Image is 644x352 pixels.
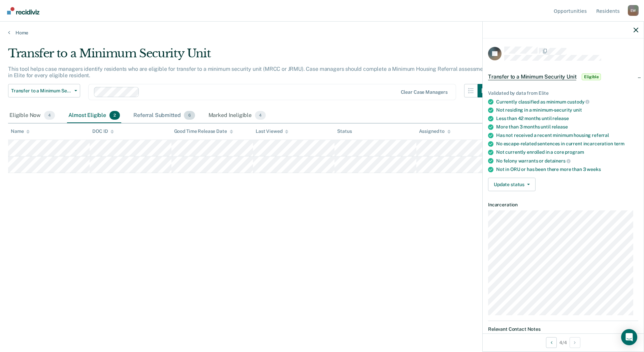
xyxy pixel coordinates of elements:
span: 2 [109,111,120,120]
span: program [565,149,584,155]
div: 4 / 4 [483,333,644,351]
div: Clear case managers [401,89,448,95]
button: Profile dropdown button [628,5,639,16]
div: Name [11,128,30,134]
button: Next Opportunity [570,337,580,348]
div: Has not received a recent minimum housing [496,133,638,138]
p: This tool helps case managers identify residents who are eligible for transfer to a minimum secur... [8,66,488,79]
div: More than 3 months until [496,124,638,130]
div: Validated by data from Elite [488,90,638,96]
span: term [614,141,624,146]
span: custody [567,99,590,105]
div: Good Time Release Date [174,128,233,134]
div: Less than 42 months until [496,116,638,121]
div: Eligible Now [8,108,56,123]
button: Previous Opportunity [546,337,557,348]
div: DOC ID [92,128,114,134]
span: 4 [44,111,55,120]
span: release [552,124,568,129]
span: referral [592,133,609,138]
span: weeks [587,167,601,172]
div: Not residing in a minimum-security [496,107,638,113]
button: Update status [488,178,536,191]
span: Transfer to a Minimum Security Unit [488,74,576,80]
div: Assigned to [419,128,451,134]
span: unit [573,107,582,113]
span: detainers [545,158,571,164]
div: Status [337,128,352,134]
img: Recidiviz [7,7,39,14]
div: Marked Ineligible [207,108,267,123]
span: 6 [184,111,195,120]
span: Transfer to a Minimum Security Unit [11,88,72,94]
div: Not currently enrolled in a core [496,149,638,155]
div: Transfer to a Minimum Security UnitEligible [483,66,644,88]
span: release [552,116,569,121]
span: 4 [255,111,266,120]
div: Almost Eligible [67,108,121,123]
div: No escape-related sentences in current incarceration [496,141,638,147]
dt: Incarceration [488,202,638,208]
span: Eligible [582,74,601,80]
div: No felony warrants or [496,158,638,164]
a: Home [8,30,636,36]
div: Referral Submitted [132,108,196,123]
div: Not in ORU or has been there more than 3 [496,167,638,172]
div: Transfer to a Minimum Security Unit [8,47,491,66]
div: Currently classified as minimum [496,99,638,105]
div: E W [628,5,639,16]
div: Open Intercom Messenger [621,329,637,345]
div: Last Viewed [256,128,288,134]
dt: Relevant Contact Notes [488,326,638,332]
